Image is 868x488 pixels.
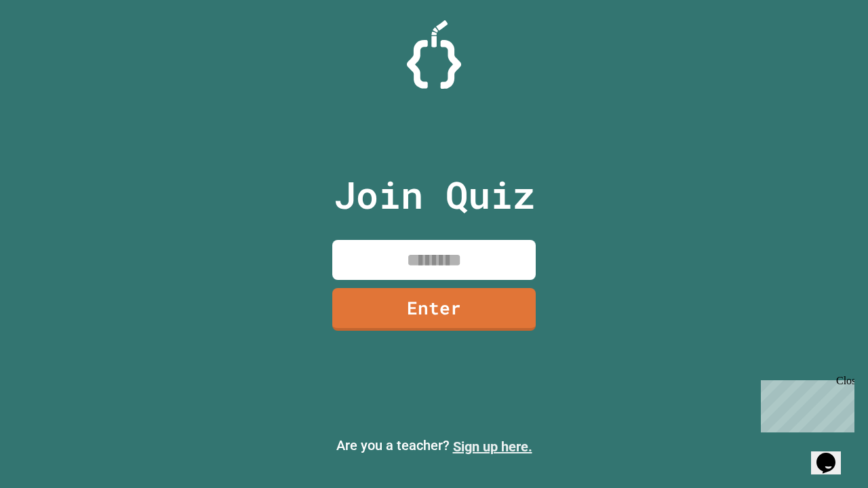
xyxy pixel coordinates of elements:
p: Join Quiz [334,167,535,223]
p: Are you a teacher? [11,435,857,457]
iframe: chat widget [755,375,854,432]
a: Enter [332,288,536,331]
iframe: chat widget [811,434,854,474]
img: Logo.svg [407,20,461,89]
div: Chat with us now!Close [5,5,94,86]
a: Sign up here. [453,439,532,455]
